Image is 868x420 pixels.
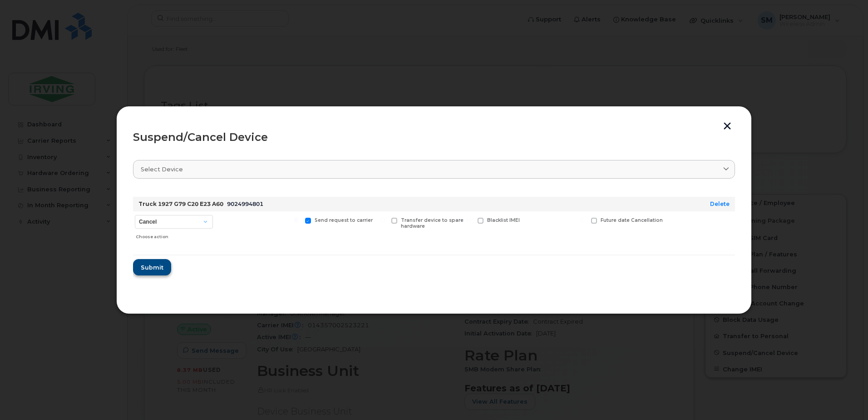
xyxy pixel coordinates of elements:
button: Submit [133,259,171,275]
span: 9024994801 [227,200,263,207]
input: Future date Cancellation [580,218,585,222]
span: Send request to carrier [315,217,373,223]
strong: Truck 1927 G79 C20 E23 A60 [138,200,223,207]
input: Transfer device to spare hardware [380,218,385,222]
span: Blacklist IMEI [487,217,520,223]
input: Send request to carrier [294,218,299,222]
span: Select device [141,165,183,174]
div: Suspend/Cancel Device [133,132,735,143]
span: Transfer device to spare hardware [401,217,464,229]
a: Delete [710,200,730,207]
input: Blacklist IMEI [467,218,471,222]
a: Select device [133,160,735,179]
div: Choose action [136,230,213,240]
span: Submit [141,263,163,272]
span: Future date Cancellation [601,217,663,223]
